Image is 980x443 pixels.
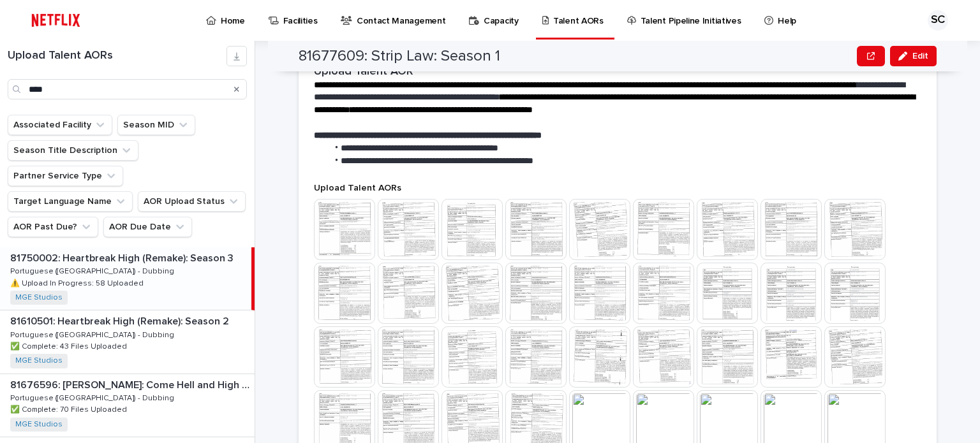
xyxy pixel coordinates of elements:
[314,184,401,192] span: Upload Talent AORs
[10,250,236,265] p: 81750002: Heartbreak High (Remake): Season 3
[15,293,63,302] a: MGE Studios
[10,265,177,276] p: Portuguese ([GEOGRAPHIC_DATA]) - Dubbing
[314,65,413,79] h2: Upload Talent AOR
[10,340,130,351] p: ✅ Complete: 43 Files Uploaded
[103,217,192,237] button: AOR Due Date
[10,403,130,414] p: ✅ Complete: 70 Files Uploaded
[8,79,247,99] input: Search
[8,140,138,161] button: Season Title Description
[8,166,123,186] button: Partner Service Type
[15,356,63,365] a: MGE Studios
[8,191,133,212] button: Target Language Name
[117,115,195,135] button: Season MID
[8,217,98,237] button: AOR Past Due?
[912,52,928,61] span: Edit
[10,277,146,288] p: ⚠️ Upload In Progress: 58 Uploaded
[26,8,86,33] img: ifQbXi3ZQGMSEF7WDB7W
[10,377,252,391] p: 81676596: Katrina: Come Hell and High Water: Season 1
[10,328,177,340] p: Portuguese ([GEOGRAPHIC_DATA]) - Dubbing
[928,10,948,31] div: SC
[10,391,177,403] p: Portuguese ([GEOGRAPHIC_DATA]) - Dubbing
[299,47,500,66] h2: 81677609: Strip Law: Season 1
[8,115,112,135] button: Associated Facility
[8,49,226,63] h1: Upload Talent AORs
[15,420,63,429] a: MGE Studios
[138,191,246,212] button: AOR Upload Status
[10,313,232,328] p: 81610501: Heartbreak High (Remake): Season 2
[890,46,937,66] button: Edit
